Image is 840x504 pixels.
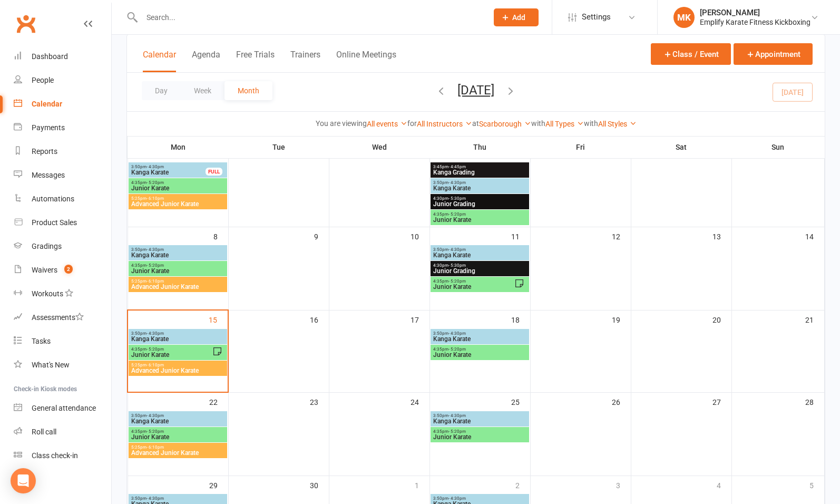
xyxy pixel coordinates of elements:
span: 4:35pm [433,429,526,434]
strong: with [531,119,545,128]
div: Roll call [32,428,56,436]
th: Fri [530,136,631,158]
a: Messages [14,163,111,187]
span: - 6:10pm [146,363,164,367]
button: Add [494,8,539,26]
span: 3:50pm [433,180,526,185]
a: Assessments [14,306,111,329]
span: - 5:20pm [146,180,164,185]
span: 4:35pm [433,347,526,352]
div: Gradings [32,242,62,250]
span: - 4:30pm [146,496,164,501]
span: 4:35pm [131,263,224,268]
button: Month [224,81,272,100]
button: Calendar [143,50,176,72]
span: Kanga Karate [131,169,206,176]
span: - 6:10pm [146,279,164,284]
th: Thu [429,136,530,158]
div: 10 [411,227,429,245]
div: 25 [511,393,530,410]
div: Dashboard [32,52,68,61]
div: Reports [32,147,57,156]
span: Advanced Junior Karate [131,367,224,374]
span: - 5:20pm [448,429,466,434]
span: - 4:30pm [448,496,466,501]
a: All events [367,120,407,128]
span: 3:45pm [433,164,526,169]
span: Junior Karate [433,217,526,223]
strong: You are viewing [316,119,367,128]
span: 5:25pm [131,196,224,201]
div: General attendance [32,404,96,412]
span: - 4:30pm [146,247,164,252]
a: All Styles [598,120,637,128]
span: - 5:30pm [448,263,466,268]
button: Week [181,81,224,100]
span: - 4:45pm [448,164,466,169]
span: Kanga Grading [433,169,526,176]
span: Junior Karate [433,434,526,440]
a: Dashboard [14,45,111,69]
a: All Types [545,120,584,128]
span: Add [512,13,525,22]
span: Advanced Junior Karate [131,284,224,290]
strong: for [407,119,417,128]
span: - 5:20pm [448,279,466,284]
div: 12 [612,227,631,245]
a: Gradings [14,235,111,258]
span: - 6:10pm [146,196,164,201]
div: 15 [209,311,228,328]
div: 24 [411,393,429,410]
span: - 4:30pm [146,413,164,418]
span: Junior Grading [433,201,526,207]
button: Free Trials [236,50,275,72]
div: Tasks [32,337,51,345]
span: Kanga Karate [433,185,526,191]
th: Sat [631,136,731,158]
span: 3:50pm [433,247,526,252]
span: - 5:20pm [146,429,164,434]
div: MK [673,7,695,28]
a: General attendance kiosk mode [14,396,111,420]
span: 5:25pm [131,445,224,450]
div: 27 [712,393,731,410]
button: Agenda [192,50,220,72]
div: 11 [511,227,530,245]
button: Day [142,81,181,100]
th: Mon [128,136,228,158]
div: What's New [32,361,70,369]
span: - 4:30pm [146,164,164,169]
input: Search... [139,10,480,25]
button: Class / Event [651,43,731,65]
a: Calendar [14,92,111,116]
a: Reports [14,140,111,163]
span: 3:50pm [131,164,206,169]
span: Kanga Karate [433,418,526,424]
span: - 4:30pm [146,331,164,336]
span: 4:35pm [131,429,224,434]
div: 16 [310,311,329,328]
th: Sun [731,136,825,158]
span: Kanga Karate [433,252,526,258]
div: 20 [712,311,731,328]
span: Kanga Karate [433,336,526,342]
div: Class check-in [32,451,78,460]
span: Kanga Karate [131,336,224,342]
a: All Instructors [417,120,472,128]
a: Roll call [14,420,111,444]
span: 4:35pm [433,279,514,284]
strong: at [472,119,479,128]
a: Payments [14,116,111,140]
button: [DATE] [457,83,494,98]
span: - 5:20pm [448,347,466,352]
button: Online Meetings [336,50,396,72]
strong: with [584,119,598,128]
span: - 5:30pm [448,196,466,201]
div: Calendar [32,100,62,108]
a: Class kiosk mode [14,444,111,468]
span: 3:50pm [433,496,526,501]
div: 13 [712,227,731,245]
button: Appointment [734,43,813,65]
div: Payments [32,123,65,132]
div: Workouts [32,289,63,298]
